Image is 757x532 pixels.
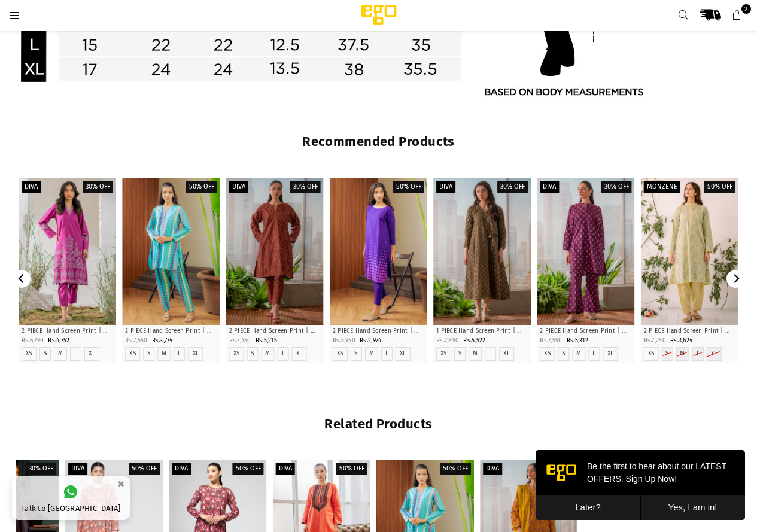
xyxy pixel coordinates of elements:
[473,350,478,358] label: M
[436,327,528,336] p: 1 PIECE Hand Screen Print | 100% Cotton |Flared Cut
[233,463,264,475] label: 50% off
[233,350,240,358] label: XS
[58,350,63,358] label: M
[540,327,631,336] p: 2 PIECE Hand Screen Print | 2 Tone Fabric | Box Cut
[22,181,41,193] label: Diva
[385,350,388,358] a: L
[436,181,455,193] label: Diva
[544,350,551,358] a: XS
[670,337,692,344] span: Rs.3,624
[337,350,343,358] label: XS
[333,327,424,336] p: 2 PIECE Hand Screen Print | 100 % Cotton | Straight Cut
[711,350,718,358] label: XL
[186,181,217,193] label: 50% off
[229,327,321,336] p: 2 PIECE Hand Screen Print | 2 Tone Fabric | Straight Cut
[290,181,321,193] label: 30% off
[276,463,295,475] label: Diva
[400,350,406,358] label: XL
[12,476,130,520] a: Talk to [GEOGRAPHIC_DATA]
[89,350,95,358] label: XL
[48,337,69,344] span: Rs.4,752
[489,350,492,358] label: L
[74,350,77,358] a: L
[265,350,270,358] label: M
[607,350,614,358] label: XL
[114,474,128,494] button: ×
[83,181,113,193] label: 30% off
[576,350,581,358] label: M
[697,350,700,358] label: L
[125,337,147,344] span: Rs.7,550
[18,416,739,433] h2: Related Products
[178,350,181,358] label: L
[436,337,459,344] span: Rs.7,890
[354,350,357,358] label: S
[665,350,668,358] label: S
[458,350,461,358] label: S
[44,350,47,358] label: S
[229,337,251,344] span: Rs.7,450
[360,337,381,344] span: Rs.2,974
[644,337,666,344] span: Rs.7,250
[673,4,694,26] a: Search
[562,350,565,358] label: S
[129,350,136,358] a: XS
[296,350,303,358] label: XL
[567,337,588,344] span: Rs.5,312
[440,463,471,475] label: 50% off
[147,350,150,358] label: S
[540,181,559,193] label: Diva
[251,350,254,358] label: S
[680,350,685,358] label: M
[328,3,430,27] img: Ego
[440,350,447,358] label: XS
[26,350,32,358] a: XS
[463,337,485,344] span: Rs.5,522
[483,463,502,475] label: Diva
[648,350,655,358] label: XS
[26,463,56,475] label: 30% off
[172,463,191,475] label: Diva
[503,350,510,358] label: XL
[601,181,632,193] label: 30% off
[13,270,31,288] button: Previous
[741,4,751,14] span: 2
[540,337,562,344] span: Rs.7,590
[256,337,277,344] span: Rs.5,215
[592,350,595,358] a: L
[369,350,374,358] label: M
[726,270,744,288] button: Next
[726,4,748,26] a: 2
[393,181,424,193] label: 50% off
[68,463,87,475] label: Diva
[22,327,113,336] p: 2 PIECE Hand Screen Print | 100% Cotton | Straight Cut
[282,350,285,358] label: L
[644,327,735,336] p: 2 PIECE Hand Screen Print | 100% Cotton | Straight Cut
[644,181,680,193] label: Monzene
[193,350,199,358] label: XL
